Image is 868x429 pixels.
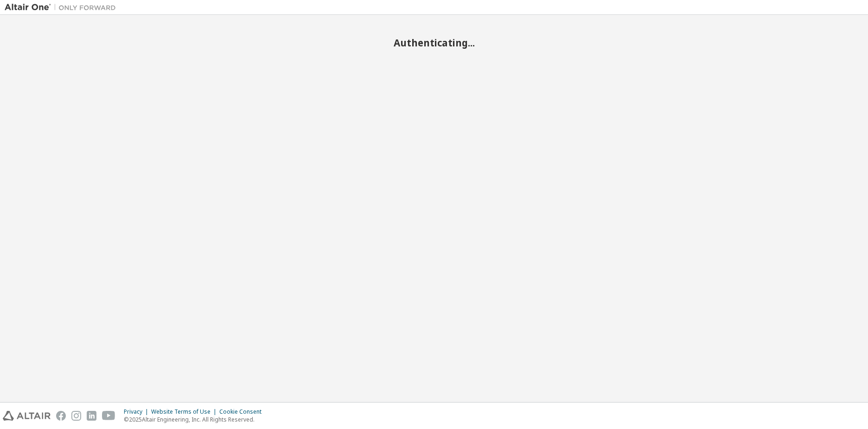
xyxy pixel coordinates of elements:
[5,37,863,49] h2: Authenticating...
[102,411,115,421] img: youtube.svg
[56,411,66,421] img: facebook.svg
[219,408,267,416] div: Cookie Consent
[151,408,219,416] div: Website Terms of Use
[3,411,51,421] img: altair_logo.svg
[124,408,151,416] div: Privacy
[124,416,267,423] p: © 2025 Altair Engineering, Inc. All Rights Reserved.
[87,411,96,421] img: linkedin.svg
[71,411,81,421] img: instagram.svg
[5,3,121,12] img: Altair One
